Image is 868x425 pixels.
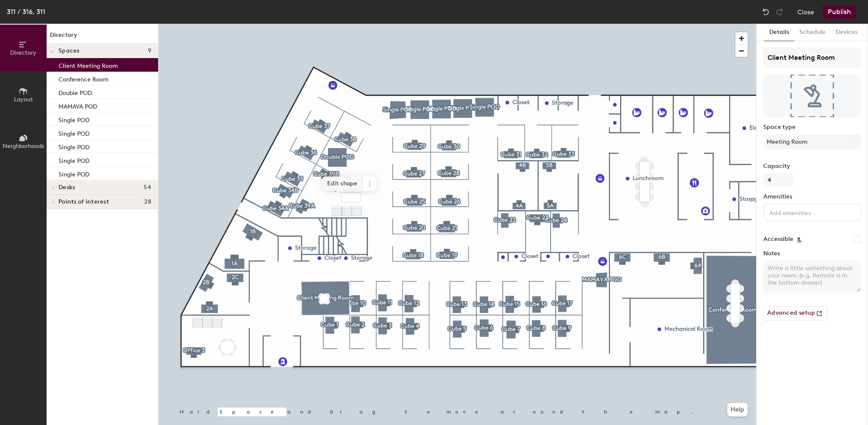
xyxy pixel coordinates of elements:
span: Edit shape [322,176,363,191]
button: Publish [823,5,856,19]
span: Points of interest [58,199,109,205]
p: Single POD [58,155,89,165]
span: Spaces [58,48,80,54]
label: Space type [763,124,861,131]
label: Accessible [763,236,793,243]
p: MAMAVA POD [58,101,97,110]
img: The space named Client Meeting Room [763,75,861,117]
input: Add amenities [768,207,844,217]
button: Advanced setup [763,306,827,321]
span: Desks [58,184,75,191]
span: 28 [144,199,151,205]
p: Conference Room [58,73,108,83]
label: Notes [763,250,861,257]
span: Neighborhoods [3,143,44,150]
button: Help [727,403,748,417]
button: Schedule [794,24,831,41]
h1: Directory [47,31,158,44]
p: Single POD [58,128,89,137]
label: Amenities [763,193,861,200]
button: Devices [831,24,862,41]
span: Directory [10,49,36,56]
img: Undo [762,8,770,16]
p: Double POD [58,87,92,97]
label: Capacity [763,163,861,170]
button: Details [764,24,794,41]
button: Close [797,5,814,19]
div: 311 / 316, 311 [7,6,45,17]
span: 54 [144,184,151,191]
img: Redo [775,8,784,16]
span: Layout [14,96,33,103]
p: Client Meeting Room [58,60,118,70]
button: Meeting Room [763,134,861,149]
p: Single POD [58,168,89,178]
p: Single POD [58,141,89,151]
p: Single POD [58,114,89,124]
span: 9 [148,48,151,54]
